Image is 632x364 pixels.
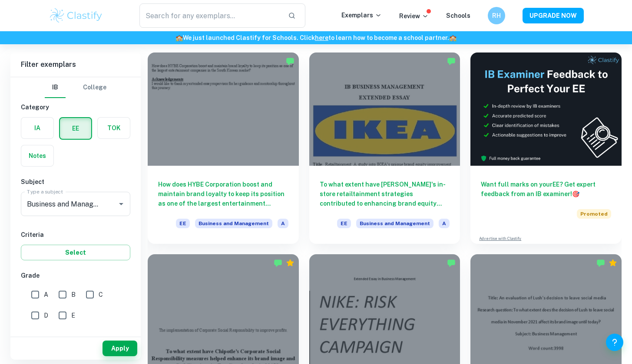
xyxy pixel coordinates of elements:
[572,190,579,197] span: 🎯
[21,102,130,112] h6: Category
[115,198,127,210] button: Open
[320,180,450,208] h6: To what extent have [PERSON_NAME]'s in-store retailtainment strategies contributed to enhancing b...
[45,77,66,98] button: IB
[27,188,63,195] label: Type a subject
[99,290,103,299] span: C
[49,7,104,24] img: Clastify logo
[488,7,505,24] button: RH
[175,34,183,41] span: 🏫
[449,34,457,41] span: 🏫
[399,11,429,21] p: Review
[44,290,48,299] span: A
[479,236,521,242] a: Advertise with Clastify
[470,52,622,244] a: Want full marks on yourEE? Get expert feedback from an IB examiner!PromotedAdvertise with Clastify
[278,219,288,228] span: A
[446,12,470,19] a: Schools
[606,334,623,351] button: Help and Feedback
[21,177,130,187] h6: Subject
[71,290,76,299] span: B
[21,245,130,260] button: Select
[596,259,605,267] img: Marked
[274,259,282,267] img: Marked
[286,259,294,267] div: Premium
[83,77,106,98] button: College
[2,33,630,43] h6: We just launched Clastify for Schools. Click to learn how to become a school partner.
[21,271,130,280] h6: Grade
[139,3,281,28] input: Search for any exemplars...
[286,57,294,66] img: Marked
[439,219,450,228] span: A
[71,311,75,320] span: E
[60,118,91,139] button: EE
[337,219,351,228] span: EE
[447,259,456,267] img: Marked
[356,219,433,228] span: Business and Management
[523,8,584,23] button: UPGRADE NOW
[44,311,48,320] span: D
[609,259,617,267] div: Premium
[447,57,456,66] img: Marked
[195,219,272,228] span: Business and Management
[309,52,460,244] a: To what extent have [PERSON_NAME]'s in-store retailtainment strategies contributed to enhancing b...
[315,34,328,41] a: here
[98,118,130,138] button: TOK
[176,219,190,228] span: EE
[148,52,299,244] a: How does HYBE Corporation boost and maintain brand loyalty to keep its position as one of the lar...
[10,52,141,77] h6: Filter exemplars
[158,180,288,208] h6: How does HYBE Corporation boost and maintain brand loyalty to keep its position as one of the lar...
[470,52,622,166] img: Thumbnail
[21,145,53,166] button: Notes
[21,230,130,239] h6: Criteria
[481,180,611,199] h6: Want full marks on your EE ? Get expert feedback from an IB examiner!
[341,10,382,20] p: Exemplars
[45,77,106,98] div: Filter type choice
[577,209,611,219] span: Promoted
[103,341,137,356] button: Apply
[491,11,501,20] h6: RH
[21,118,53,138] button: IA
